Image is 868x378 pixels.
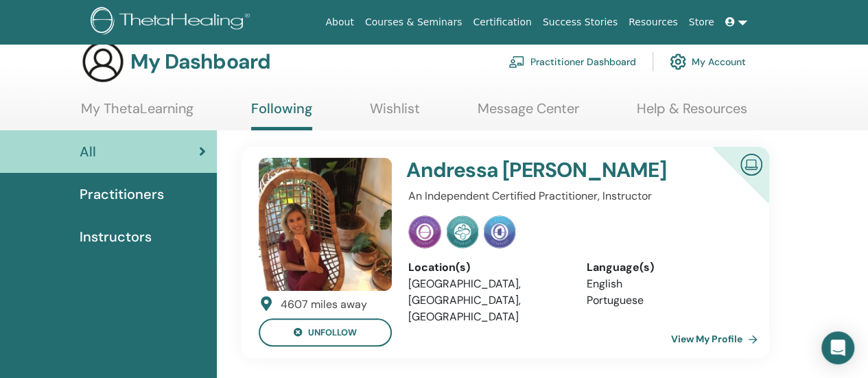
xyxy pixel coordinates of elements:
[91,7,255,38] img: logo.png
[670,50,686,73] img: cog.svg
[671,325,763,353] a: View My Profile
[408,276,565,325] li: [GEOGRAPHIC_DATA], [GEOGRAPHIC_DATA], [GEOGRAPHIC_DATA]
[821,331,854,364] div: Open Intercom Messenger
[467,10,537,35] a: Certification
[623,10,683,35] a: Resources
[80,184,164,204] span: Practitioners
[130,49,270,74] h3: My Dashboard
[360,10,468,35] a: Courses & Seminars
[251,100,312,130] a: Following
[735,148,768,179] img: Certified Online Instructor
[587,292,744,309] li: Portuguese
[320,10,359,35] a: About
[80,141,96,162] span: All
[408,188,744,204] p: An Independent Certified Practitioner, Instructor
[406,158,686,182] h4: Andressa [PERSON_NAME]
[281,296,367,313] div: 4607 miles away
[683,10,720,35] a: Store
[259,158,392,291] img: default.png
[637,100,747,127] a: Help & Resources
[587,259,744,276] div: Language(s)
[259,318,392,346] button: unfollow
[81,100,193,127] a: My ThetaLearning
[80,226,152,247] span: Instructors
[508,56,525,68] img: chalkboard-teacher.svg
[478,100,579,127] a: Message Center
[587,276,744,292] li: English
[408,259,565,276] div: Location(s)
[690,147,769,226] div: Certified Online Instructor
[81,40,125,84] img: generic-user-icon.jpg
[537,10,623,35] a: Success Stories
[370,100,420,127] a: Wishlist
[670,47,746,77] a: My Account
[508,47,636,77] a: Practitioner Dashboard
